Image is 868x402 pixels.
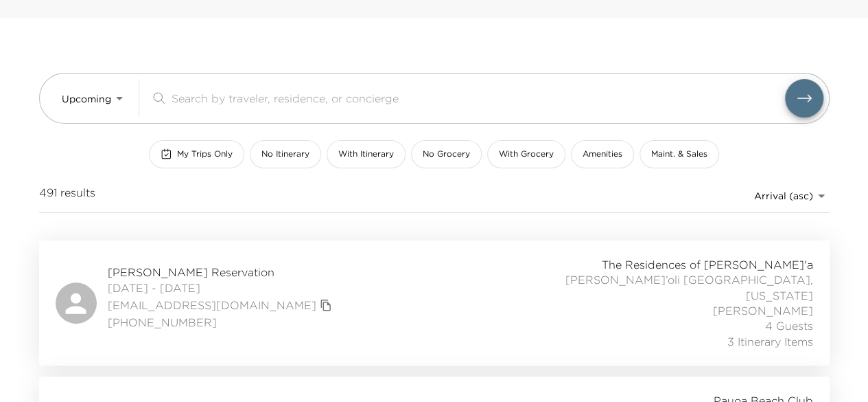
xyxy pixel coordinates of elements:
span: The Residences of [PERSON_NAME]'a [602,257,813,272]
span: No Itinerary [261,148,309,160]
button: No Grocery [411,140,482,168]
span: With Itinerary [338,148,394,160]
input: Search by traveler, residence, or concierge [172,90,785,106]
span: [PERSON_NAME] Reservation [108,265,336,280]
button: My Trips Only [149,140,244,168]
span: Amenities [583,148,622,160]
span: [PERSON_NAME]’oli [GEOGRAPHIC_DATA], [US_STATE] [510,272,813,303]
span: Upcoming [62,93,111,105]
span: [DATE] - [DATE] [108,280,336,295]
span: [PHONE_NUMBER] [108,315,336,330]
span: No Grocery [423,148,470,160]
span: Maint. & Sales [651,148,707,160]
button: copy primary member email [316,295,336,315]
button: With Itinerary [327,140,406,168]
a: [EMAIL_ADDRESS][DOMAIN_NAME] [108,298,316,313]
button: Amenities [571,140,634,168]
button: No Itinerary [250,140,321,168]
button: Maint. & Sales [640,140,719,168]
span: Arrival (asc) [754,190,813,202]
button: With Grocery [487,140,565,168]
span: My Trips Only [177,148,233,160]
span: 491 results [39,185,95,207]
a: [PERSON_NAME] Reservation[DATE] - [DATE][EMAIL_ADDRESS][DOMAIN_NAME]copy primary member email[PHO... [39,241,830,366]
span: With Grocery [499,148,554,160]
span: [PERSON_NAME] [713,303,813,318]
span: 4 Guests [765,318,813,333]
span: 3 Itinerary Items [727,334,813,349]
